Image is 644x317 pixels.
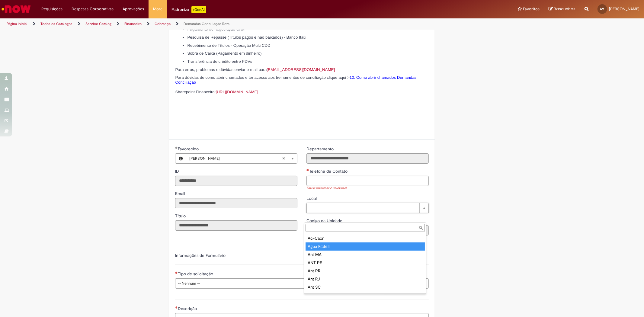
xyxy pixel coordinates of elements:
[306,234,425,242] div: Ac-Cacn
[306,275,425,283] div: Ant RJ
[306,259,425,267] div: ANT PE
[306,267,425,275] div: Ant PR
[306,291,425,299] div: Antigo CDD Mooca
[306,242,425,251] div: Agua Fratelli
[306,251,425,259] div: Ant MA
[304,233,426,293] ul: Local
[306,283,425,291] div: Ant SC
